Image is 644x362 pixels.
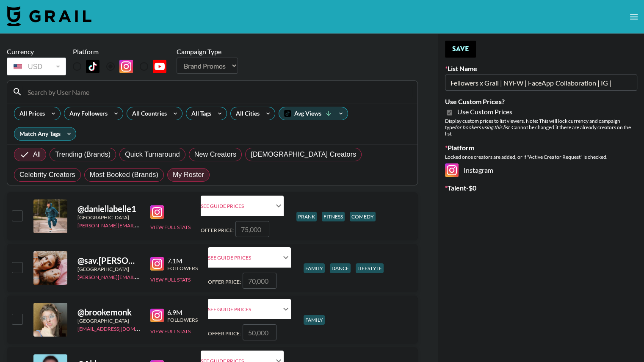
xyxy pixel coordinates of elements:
[77,214,140,221] div: [GEOGRAPHIC_DATA]
[235,221,269,237] input: 75,000
[90,170,158,180] span: Most Booked (Brands)
[77,318,140,324] div: [GEOGRAPHIC_DATA]
[350,212,376,221] div: comedy
[201,196,284,216] div: See Guide Prices
[77,307,140,318] div: @ brookemonk
[150,257,164,271] img: Instagram
[201,203,274,209] div: See Guide Prices
[208,299,291,319] div: See Guide Prices
[167,317,198,323] div: Followers
[356,263,384,273] div: lifestyle
[150,205,164,219] img: Instagram
[201,227,234,233] span: Offer Price:
[167,308,198,317] div: 6.9M
[19,170,75,180] span: Celebrity Creators
[243,324,276,340] input: 50,000
[208,247,291,268] div: See Guide Prices
[77,324,163,332] a: [EMAIL_ADDRESS][DOMAIN_NAME]
[445,144,637,152] label: Platform
[77,266,140,272] div: [GEOGRAPHIC_DATA]
[73,47,173,56] div: Platform
[7,47,66,56] div: Currency
[279,107,348,120] div: Avg Views
[445,154,637,160] div: Locked once creators are added, or if "Active Creator Request" is checked.
[304,263,325,273] div: family
[186,107,213,120] div: All Tags
[14,127,76,140] div: Match Any Tags
[445,64,637,73] label: List Name
[231,107,261,120] div: All Cities
[445,97,637,106] label: Use Custom Prices?
[208,306,281,312] div: See Guide Prices
[445,163,459,177] img: Instagram
[167,265,198,271] div: Followers
[150,276,191,283] button: View Full Stats
[64,107,109,120] div: Any Followers
[153,60,166,73] img: YouTube
[173,170,204,180] span: My Roster
[322,212,345,221] div: fitness
[8,59,64,74] div: USD
[304,315,325,325] div: family
[22,85,412,99] input: Search by User Name
[55,149,111,160] span: Trending (Brands)
[455,124,509,130] em: for bookers using this list
[194,149,237,160] span: New Creators
[7,6,91,26] img: Grail Talent
[7,56,66,77] div: Currency is locked to USD
[150,224,191,230] button: View Full Stats
[77,272,203,280] a: [PERSON_NAME][EMAIL_ADDRESS][DOMAIN_NAME]
[33,149,41,160] span: All
[127,107,169,120] div: All Countries
[77,204,140,214] div: @ daniellabelle1
[150,328,191,334] button: View Full Stats
[150,309,164,322] img: Instagram
[251,149,356,160] span: [DEMOGRAPHIC_DATA] Creators
[77,255,140,266] div: @ sav.[PERSON_NAME]
[625,8,642,25] button: open drawer
[73,58,173,75] div: List locked to Instagram.
[445,163,637,177] div: Instagram
[445,118,637,137] div: Display custom prices to list viewers. Note: This will lock currency and campaign type . Cannot b...
[208,279,241,285] span: Offer Price:
[457,108,512,116] span: Use Custom Prices
[208,254,281,261] div: See Guide Prices
[208,330,241,337] span: Offer Price:
[125,149,180,160] span: Quick Turnaround
[296,212,317,221] div: prank
[445,41,476,58] button: Save
[177,47,238,56] div: Campaign Type
[167,257,198,265] div: 7.1M
[119,60,133,73] img: Instagram
[445,184,637,192] label: Talent - $ 0
[330,263,351,273] div: dance
[243,273,276,289] input: 70,000
[86,60,100,73] img: TikTok
[77,221,203,229] a: [PERSON_NAME][EMAIL_ADDRESS][DOMAIN_NAME]
[14,107,47,120] div: All Prices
